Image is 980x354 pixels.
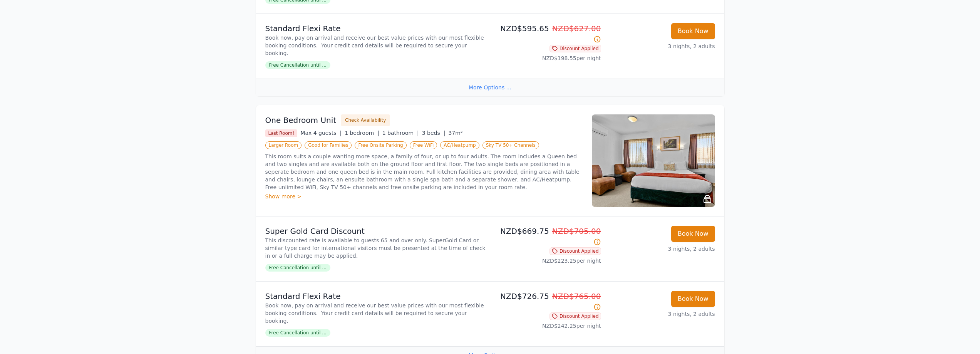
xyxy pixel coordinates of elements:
span: Free Cancellation until ... [265,329,330,337]
p: NZD$198.55 per night [493,54,601,62]
p: Standard Flexi Rate [265,291,487,302]
span: Discount Applied [549,45,601,52]
span: 1 bedroom | [345,130,379,136]
span: Larger Room [265,141,302,149]
span: Free Cancellation until ... [265,61,330,69]
p: NZD$242.25 per night [493,322,601,330]
button: Book Now [671,23,715,39]
span: 1 bathroom | [382,130,419,136]
p: 3 nights, 2 adults [607,42,715,50]
button: Book Now [671,226,715,242]
p: 3 nights, 2 adults [607,310,715,318]
span: Free Cancellation until ... [265,264,330,272]
p: Super Gold Card Discount [265,226,487,237]
button: Check Availability [341,114,390,126]
span: Last Room! [265,129,298,137]
div: More Options ... [256,79,724,96]
span: Discount Applied [549,312,601,320]
p: Book now, pay on arrival and receive our best value prices with our most flexible booking conditi... [265,302,487,325]
span: Sky TV 50+ Channels [482,141,539,149]
p: NZD$595.65 [493,23,601,45]
button: Book Now [671,291,715,307]
p: Standard Flexi Rate [265,23,487,34]
p: Book now, pay on arrival and receive our best value prices with our most flexible booking conditi... [265,34,487,57]
span: Discount Applied [549,247,601,255]
span: Free WiFi [410,141,437,149]
span: NZD$627.00 [552,24,601,33]
span: Good for Families [305,141,352,149]
span: NZD$765.00 [552,292,601,301]
span: 37m² [448,130,462,136]
h3: One Bedroom Unit [265,115,337,126]
span: 3 beds | [422,130,446,136]
p: This discounted rate is available to guests 65 and over only. SuperGold Card or similar type card... [265,237,487,260]
span: Max 4 guests | [300,130,342,136]
p: This room suits a couple wanting more space, a family of four, or up to four adults. The room inc... [265,153,583,191]
span: NZD$705.00 [552,226,601,236]
span: AC/Heatpump [440,141,479,149]
p: NZD$726.75 [493,291,601,312]
p: NZD$669.75 [493,226,601,247]
span: Free Onsite Parking [355,141,406,149]
p: 3 nights, 2 adults [607,245,715,253]
div: Show more > [265,193,583,200]
p: NZD$223.25 per night [493,257,601,265]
